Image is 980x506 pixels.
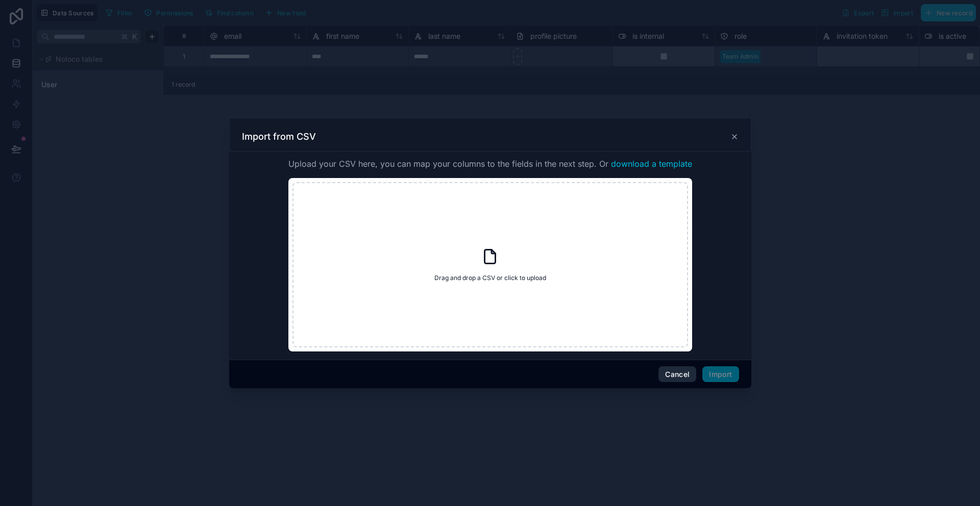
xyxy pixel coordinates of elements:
button: Cancel [658,366,696,383]
h3: Import from CSV [242,131,316,143]
span: Drag and drop a CSV or click to upload [434,274,546,282]
button: download a template [611,158,692,170]
span: Upload your CSV here, you can map your columns to the fields in the next step. Or [288,158,692,170]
